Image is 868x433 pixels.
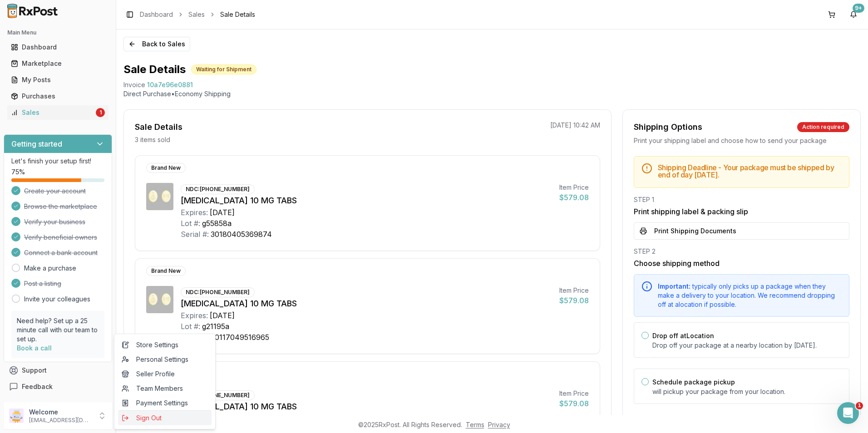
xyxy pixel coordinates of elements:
[146,266,186,276] div: Brand New
[634,222,849,240] button: Print Shipping Documents
[24,248,98,257] span: Connect a bank account
[220,10,255,19] span: Sale Details
[122,413,208,423] span: Sign Out
[118,367,212,381] a: Seller Profile
[181,400,552,413] div: [MEDICAL_DATA] 10 MG TABS
[118,381,212,396] a: Team Members
[181,310,208,321] div: Expires:
[122,340,208,349] span: Store Settings
[559,389,589,398] div: Item Price
[634,136,849,145] div: Print your shipping label and choose how to send your package
[634,258,849,269] h3: Choose shipping method
[181,390,255,400] div: NDC: [PHONE_NUMBER]
[11,157,104,166] p: Let's finish your setup first!
[797,122,849,132] div: Action required
[96,108,105,117] div: 1
[559,183,589,192] div: Item Price
[191,64,256,74] div: Waiting for Shipment
[29,408,92,417] p: Welcome
[11,59,105,68] div: Marketplace
[17,344,52,352] a: Book a call
[9,408,24,423] img: User avatar
[17,316,99,344] p: Need help? Set up a 25 minute call with our team to set up.
[122,369,208,379] span: Seller Profile
[118,410,212,425] button: Sign Out
[466,421,484,428] a: Terms
[202,321,229,332] div: g21195a
[559,398,589,409] div: $579.08
[210,207,235,218] div: [DATE]
[4,40,112,54] button: Dashboard
[181,332,209,343] div: Serial #:
[122,355,208,364] span: Personal Settings
[7,39,108,55] a: Dashboard
[11,75,105,84] div: My Posts
[118,338,212,352] a: Store Settings
[4,89,112,103] button: Purchases
[634,121,702,133] div: Shipping Options
[846,7,861,22] button: 9+
[122,384,208,393] span: Team Members
[634,195,849,204] div: STEP 1
[24,187,86,196] span: Create your account
[11,108,94,117] div: Sales
[147,80,193,89] span: 10a7e96e0881
[146,163,186,173] div: Brand New
[210,413,235,424] div: [DATE]
[658,164,842,178] h5: Shipping Deadline - Your package must be shipped by end of day [DATE] .
[837,402,859,424] iframe: Intercom live chat
[652,341,842,350] p: Drop off your package at a nearby location by [DATE] .
[4,362,112,379] button: Support
[488,421,510,428] a: Privacy
[11,138,62,149] h3: Getting started
[188,10,205,19] a: Sales
[4,4,62,18] img: RxPost Logo
[7,55,108,72] a: Marketplace
[146,183,173,210] img: Jardiance 10 MG TABS
[181,218,200,229] div: Lot #:
[181,229,209,240] div: Serial #:
[211,332,269,343] div: 30117049516965
[7,72,108,88] a: My Posts
[7,104,108,121] a: Sales1
[11,167,25,177] span: 75 %
[652,387,842,396] p: will pickup your package from your location.
[181,194,552,207] div: [MEDICAL_DATA] 10 MG TABS
[202,218,232,229] div: g55858a
[11,92,105,101] div: Purchases
[4,56,112,71] button: Marketplace
[24,295,90,304] a: Invite your colleagues
[7,29,108,36] h2: Main Menu
[210,310,235,321] div: [DATE]
[4,105,112,120] button: Sales1
[29,417,92,424] p: [EMAIL_ADDRESS][DOMAIN_NAME]
[123,89,861,98] p: Direct Purchase • Economy Shipping
[118,396,212,410] a: Payment Settings
[181,207,208,218] div: Expires:
[24,264,76,273] a: Make a purchase
[122,399,208,408] span: Payment Settings
[123,80,145,89] div: Invoice
[4,379,112,395] button: Feedback
[123,37,190,51] button: Back to Sales
[559,192,589,203] div: $579.08
[658,282,842,309] div: typically only picks up a package when they make a delivery to your location. We recommend droppi...
[118,352,212,367] a: Personal Settings
[652,378,735,386] label: Schedule package pickup
[140,10,255,19] nav: breadcrumb
[22,382,53,391] span: Feedback
[4,73,112,87] button: My Posts
[11,43,105,52] div: Dashboard
[24,279,61,288] span: Post a listing
[856,402,863,409] span: 1
[135,135,170,144] p: 3 items sold
[24,202,97,211] span: Browse the marketplace
[634,206,849,217] h3: Print shipping label & packing slip
[634,247,849,256] div: STEP 2
[181,287,255,297] div: NDC: [PHONE_NUMBER]
[559,295,589,306] div: $579.08
[181,321,200,332] div: Lot #:
[146,286,173,313] img: Jardiance 10 MG TABS
[24,233,97,242] span: Verify beneficial owners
